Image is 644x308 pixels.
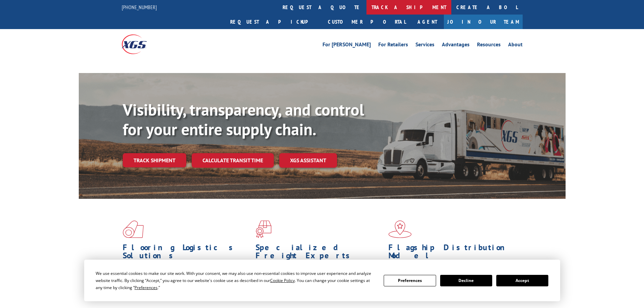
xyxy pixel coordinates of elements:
[388,243,516,263] h1: Flagship Distribution Model
[508,42,523,49] a: About
[225,15,323,29] a: Request a pickup
[123,99,364,140] b: Visibility, transparency, and control for your entire supply chain.
[96,270,376,291] div: We use essential cookies to make our site work. With your consent, we may also use non-essential ...
[388,220,412,238] img: xgs-icon-flagship-distribution-model-red
[323,15,411,29] a: Customer Portal
[123,220,144,238] img: xgs-icon-total-supply-chain-intelligence-red
[442,42,470,49] a: Advantages
[84,260,560,301] div: Cookie Consent Prompt
[256,220,271,238] img: xgs-icon-focused-on-flooring-red
[477,42,501,49] a: Resources
[123,153,186,167] a: Track shipment
[256,243,383,263] h1: Specialized Freight Experts
[378,42,408,49] a: For Retailers
[270,278,295,283] span: Cookie Policy
[444,15,523,29] a: Join Our Team
[192,153,274,168] a: Calculate transit time
[122,4,157,10] a: [PHONE_NUMBER]
[440,275,492,286] button: Decline
[411,15,444,29] a: Agent
[123,243,251,263] h1: Flooring Logistics Solutions
[323,42,371,49] a: For [PERSON_NAME]
[279,153,337,168] a: XGS ASSISTANT
[135,285,158,290] span: Preferences
[415,42,434,49] a: Services
[496,275,548,286] button: Accept
[384,275,436,286] button: Preferences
